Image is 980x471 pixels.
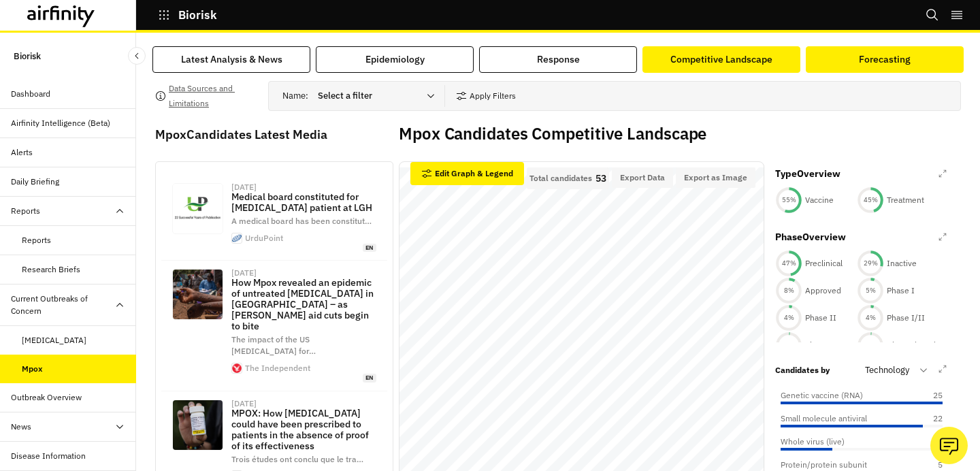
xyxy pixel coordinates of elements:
img: favicon.ico [232,233,242,243]
div: Response [537,52,580,67]
div: 1 % [775,340,802,350]
div: 55 % [775,195,802,205]
span: The impact of the US [MEDICAL_DATA] for … [231,334,316,356]
div: 45 % [857,195,884,205]
div: 4 % [857,313,884,323]
div: Mpox [22,363,43,375]
p: Total candidates [529,174,592,183]
div: [MEDICAL_DATA] [22,334,86,346]
p: MPOX: How [MEDICAL_DATA] could have been prescribed to patients in the absence of proof of its ef... [231,408,376,451]
p: Phase I [887,285,915,297]
div: Outbreak Overview [11,391,82,404]
img: UrduPoint-English-22.png [173,184,223,233]
p: 5 [909,459,943,471]
p: 25 [909,389,943,402]
button: Edit Graph & Legend [410,162,524,185]
div: Reports [22,234,51,246]
a: [DATE]How Mpox revealed an epidemic of untreated [MEDICAL_DATA] in [GEOGRAPHIC_DATA] – as [PERSON... [161,261,387,391]
span: en [363,374,376,383]
p: Protein/protein subunit [781,459,867,471]
p: How Mpox revealed an epidemic of untreated [MEDICAL_DATA] in [GEOGRAPHIC_DATA] – as [PERSON_NAME]... [231,277,376,331]
div: 1 % [857,340,884,350]
p: Biorisk [178,9,217,21]
p: 22 [909,412,943,425]
p: Biorisk [14,44,41,69]
p: Whole virus (live) [781,436,845,448]
p: 53 [595,174,606,183]
p: Medical board constituted for [MEDICAL_DATA] patient at LGH [231,191,376,213]
div: UrduPoint [245,234,283,242]
div: Forecasting [859,52,911,67]
div: 29 % [857,259,884,268]
p: Inactive [887,257,917,270]
div: Daily Briefing [11,176,59,188]
div: [DATE] [231,269,257,277]
p: 8 [909,436,943,448]
button: Search [926,3,939,27]
button: Export as Image [676,167,755,188]
span: A medical board has been constitut … [231,216,372,226]
div: 47 % [775,259,802,268]
div: 8 % [775,286,802,295]
div: Competitive Landscape [670,52,772,67]
p: Mpox Candidates Latest Media [155,125,393,144]
button: Close Sidebar [128,47,146,65]
p: Data Sources and Limitations [169,81,257,111]
span: en [363,244,376,253]
div: Current Outbreaks of Concern [11,293,114,317]
div: Reports [11,205,40,217]
a: [DATE]Medical board constituted for [MEDICAL_DATA] patient at LGHA medical board has been constit... [161,175,387,261]
p: Phase II [805,312,836,324]
div: 5 % [857,286,884,295]
div: Alerts [11,146,33,159]
div: News [11,421,31,433]
div: Dashboard [11,88,50,100]
p: Treatment [887,194,924,206]
p: Genetic vaccine (RNA) [781,389,863,402]
div: Airfinity Intelligence (Beta) [11,117,110,129]
div: [DATE] [231,183,257,191]
p: Preclinical [805,257,843,270]
div: [DATE] [231,400,257,408]
p: Discontinued [887,339,936,351]
span: Trois études ont conclu que le tra … [231,454,363,464]
button: Biorisk [158,3,217,27]
p: Phase Overview [775,230,846,244]
div: Research Briefs [22,263,80,276]
p: Vaccine [805,194,834,206]
div: The Independent [245,364,310,372]
button: Export Data [612,167,673,188]
div: Disease Information [11,450,86,462]
p: Approved [805,285,841,297]
h2: Mpox Candidates Competitive Landscape [399,124,706,144]
p: Phase I/II [887,312,925,324]
div: Name : [282,85,444,107]
div: 4 % [775,313,802,323]
p: Phase III [805,339,840,351]
p: Small molecule antiviral [781,412,867,425]
p: Type Overview [775,167,840,181]
p: Candidates by [775,364,830,376]
div: Latest Analysis & News [181,52,282,67]
div: Epidemiology [365,52,425,67]
button: Ask our analysts [930,427,968,464]
button: Apply Filters [456,85,516,107]
img: GettyImages-2167483589.jpg [173,270,223,319]
img: icon-512x512.png [232,363,242,373]
img: bb0c472_upload-1-07bhj9ia3ih0-000-32ex4yb.jpg [173,400,223,450]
